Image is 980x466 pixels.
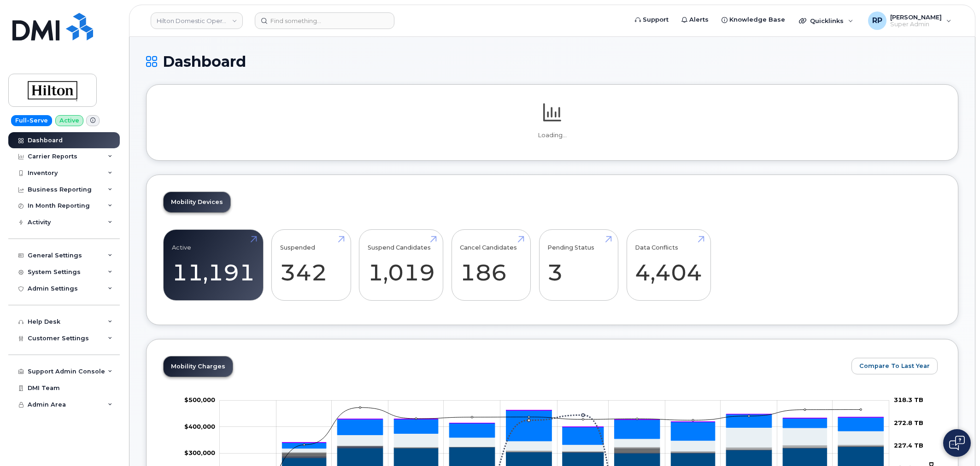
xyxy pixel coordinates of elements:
button: Compare To Last Year [851,358,938,374]
tspan: 272.8 TB [894,419,923,426]
g: $0 [184,423,215,430]
g: $0 [184,396,215,403]
span: Compare To Last Year [859,361,930,370]
tspan: $300,000 [184,449,215,456]
img: Open chat [949,436,965,450]
tspan: $400,000 [184,423,215,430]
a: Active 11,191 [172,235,255,296]
a: Data Conflicts 4,404 [635,235,702,296]
h1: Dashboard [146,53,958,70]
a: Suspend Candidates 1,019 [368,235,435,296]
tspan: 318.3 TB [894,396,923,403]
tspan: $500,000 [184,396,215,403]
p: Loading... [163,131,941,140]
a: Mobility Charges [164,356,233,377]
tspan: 227.4 TB [894,442,923,449]
a: Cancel Candidates 186 [460,235,522,296]
g: $0 [184,449,215,456]
a: Suspended 342 [280,235,342,296]
a: Mobility Devices [164,192,230,212]
a: Pending Status 3 [547,235,610,296]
